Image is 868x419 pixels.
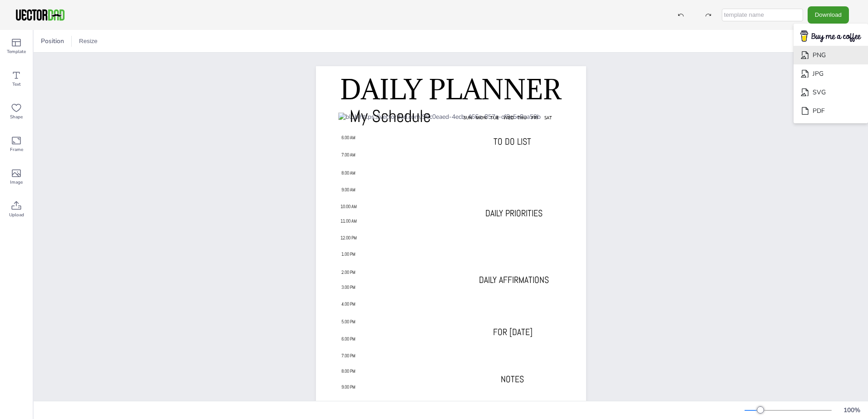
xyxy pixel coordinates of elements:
span: My Schedule [350,105,431,127]
span: DAILY PLANNER [340,72,561,107]
span: 7.00 PM [341,353,355,359]
span: 7.00 AM [341,152,355,158]
input: template name [722,9,803,21]
span: 8.00 AM [341,170,355,176]
button: Download [808,6,849,23]
li: PDF [794,102,868,120]
img: buymecoffee.png [794,28,867,45]
span: 2.00 PM [341,269,355,275]
span: 6.00 AM [341,135,355,141]
span: 4.00 PM [341,301,355,307]
img: VectorDad-1.png [15,8,66,22]
li: SVG [794,83,868,102]
span: Position [39,37,66,45]
span: TO DO LIST [493,136,531,147]
span: Frame [10,146,23,153]
span: 11.00 AM [340,218,357,224]
span: Template [7,48,26,55]
span: 8.00 PM [341,368,355,374]
span: 3.00 PM [341,284,355,290]
span: 12.00 PM [340,235,357,241]
span: DAILY PRIORITIES [485,207,542,219]
li: JPG [794,64,868,83]
span: SUN MON TUE WED THU FRI SAT [464,115,552,121]
span: Shape [10,113,23,121]
span: 6.00 PM [341,336,355,342]
div: 100 % [841,406,863,414]
ul: Download [794,24,868,124]
span: Image [10,179,23,186]
span: 5.00 PM [341,319,355,325]
span: 9.00 PM [341,384,355,390]
span: DAILY AFFIRMATIONS [479,274,549,286]
span: FOR [DATE] [493,326,533,338]
span: 1.00 PM [341,251,355,257]
span: Text [12,81,21,88]
span: 9.00 AM [341,187,355,193]
span: 10.00 AM [340,204,357,209]
button: Resize [75,34,101,49]
li: PNG [794,46,868,64]
span: Upload [9,211,24,219]
span: NOTES [501,373,524,385]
